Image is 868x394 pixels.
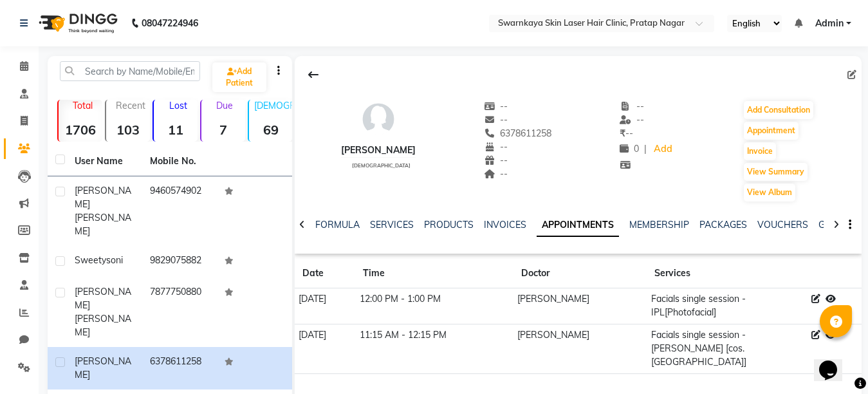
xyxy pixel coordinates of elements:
[106,122,150,138] strong: 103
[142,277,217,347] td: 7877750880
[513,288,647,324] td: [PERSON_NAME]
[59,122,102,138] strong: 1706
[106,254,123,266] span: soni
[75,313,131,338] span: [PERSON_NAME]
[355,288,513,324] td: 12:00 PM - 1:00 PM
[142,147,217,176] th: Mobile No.
[142,5,198,41] b: 08047224946
[315,219,360,230] a: FORMULA
[647,288,807,324] td: Facials single session - IPL[Photofacial]
[620,114,644,126] span: --
[111,100,150,111] p: Recent
[254,100,293,111] p: [DEMOGRAPHIC_DATA]
[75,254,106,266] span: sweety
[75,185,131,210] span: [PERSON_NAME]
[647,324,807,373] td: Facials single session - [PERSON_NAME] [cos. [GEOGRAPHIC_DATA]]
[424,219,474,230] a: PRODUCTS
[744,163,808,181] button: View Summary
[295,324,356,373] td: [DATE]
[744,183,795,202] button: View Album
[620,143,639,155] span: 0
[484,141,508,153] span: --
[644,142,647,156] span: |
[757,219,808,230] a: VOUCHERS
[75,355,131,380] span: [PERSON_NAME]
[744,142,776,160] button: Invoice
[513,259,647,288] th: Doctor
[484,100,508,112] span: --
[484,155,508,166] span: --
[620,127,633,139] span: --
[142,347,217,389] td: 6378611258
[142,176,217,246] td: 9460574902
[159,100,198,111] p: Lost
[814,342,855,381] iframe: chat widget
[201,122,245,138] strong: 7
[537,214,619,237] a: APPOINTMENTS
[33,5,121,41] img: logo
[355,324,513,373] td: 11:15 AM - 12:15 PM
[355,259,513,288] th: Time
[699,219,747,230] a: PACKAGES
[60,61,200,81] input: Search by Name/Mobile/Email/Code
[484,127,552,139] span: 6378611258
[620,127,625,139] span: ₹
[652,140,674,158] a: Add
[204,100,245,111] p: Due
[295,288,356,324] td: [DATE]
[75,286,131,311] span: [PERSON_NAME]
[484,219,526,230] a: INVOICES
[484,114,508,126] span: --
[359,100,398,138] img: avatar
[484,168,508,180] span: --
[744,101,813,119] button: Add Consultation
[64,100,102,111] p: Total
[142,246,217,277] td: 9829075882
[67,147,142,176] th: User Name
[352,162,411,169] span: [DEMOGRAPHIC_DATA]
[249,122,293,138] strong: 69
[513,324,647,373] td: [PERSON_NAME]
[212,62,266,92] a: Add Patient
[647,259,807,288] th: Services
[300,62,327,87] div: Back to Client
[620,100,644,112] span: --
[629,219,689,230] a: MEMBERSHIP
[744,122,799,140] button: Appointment
[75,212,131,237] span: [PERSON_NAME]
[295,259,356,288] th: Date
[341,144,416,157] div: [PERSON_NAME]
[815,17,844,30] span: Admin
[154,122,198,138] strong: 11
[370,219,414,230] a: SERVICES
